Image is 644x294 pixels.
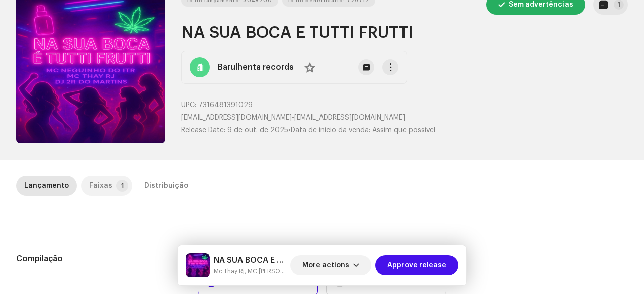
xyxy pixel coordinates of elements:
span: Assim que possível [372,127,435,134]
div: Distribuição [144,176,188,196]
span: 9 de out. de 2025 [227,127,288,134]
button: More actions [290,255,371,275]
span: UPC: [181,102,196,109]
span: Data de início da venda: [291,127,370,134]
h5: Compilação [16,253,182,265]
img: d4801a2f-a706-4605-9687-85101ac67021 [186,253,210,277]
span: Release Date: [181,127,225,134]
span: Approve release [387,255,446,275]
strong: Barulhenta records [218,61,294,73]
p: • [181,113,628,123]
span: [EMAIL_ADDRESS][DOMAIN_NAME] [294,114,405,121]
span: • [181,127,291,134]
span: [EMAIL_ADDRESS][DOMAIN_NAME] [181,114,292,121]
h5: NA SUA BOCA E TUTTI FRUTTI [214,254,286,266]
small: NA SUA BOCA E TUTTI FRUTTI [214,266,286,276]
button: Approve release [375,255,458,275]
span: 7316481391029 [198,102,253,109]
h2: NA SUA BOCA E TUTTI FRUTTI [181,23,628,43]
span: More actions [302,255,349,275]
